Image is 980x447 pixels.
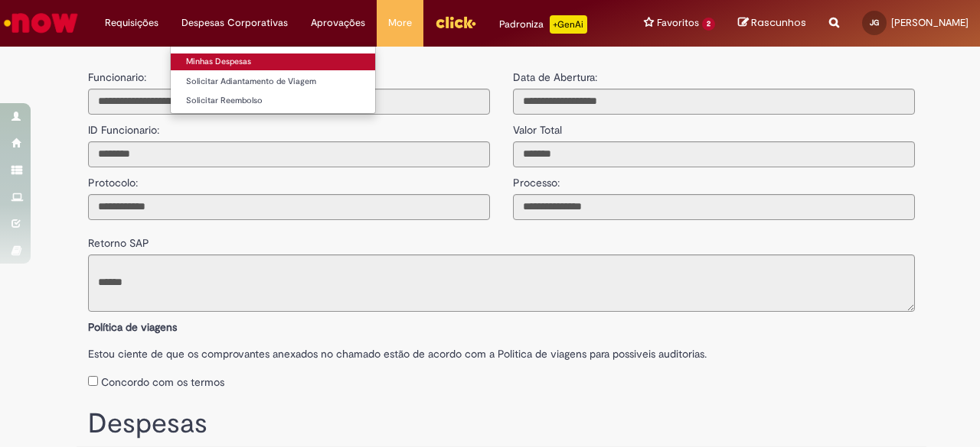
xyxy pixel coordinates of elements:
span: Favoritos [657,15,699,31]
label: Funcionario: [88,70,146,85]
span: Requisições [105,15,158,31]
label: Retorno SAP [88,228,149,251]
img: click_logo_yellow_360x200.png [435,11,476,34]
ul: Despesas Corporativas [170,46,376,114]
span: Rascunhos [751,15,806,30]
p: +GenAi [550,15,587,34]
span: 2 [702,18,715,31]
label: Valor Total [513,115,562,138]
label: Data de Abertura: [513,70,597,85]
a: Rascunhos [738,16,806,31]
label: Concordo com os termos [101,374,224,390]
span: Despesas Corporativas [181,15,288,31]
label: Estou ciente de que os comprovantes anexados no chamado estão de acordo com a Politica de viagens... [88,338,915,361]
label: Processo: [513,167,560,190]
div: Padroniza [499,15,587,34]
a: Solicitar Adiantamento de Viagem [171,73,375,90]
span: More [388,15,412,31]
span: [PERSON_NAME] [891,16,969,29]
span: Aprovações [311,15,365,31]
a: Minhas Despesas [171,53,375,70]
b: Política de viagens [88,320,177,334]
img: ServiceNow [2,8,80,38]
label: ID Funcionario: [88,115,159,138]
label: Protocolo: [88,167,138,190]
a: Solicitar Reembolso [171,92,375,109]
span: JG [870,18,879,28]
h1: Despesas [88,409,915,439]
